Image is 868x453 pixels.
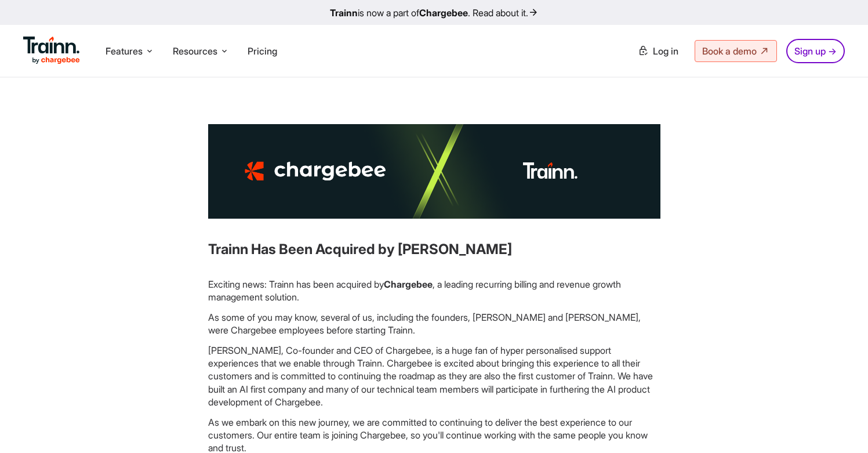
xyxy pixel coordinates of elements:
[208,344,660,409] p: [PERSON_NAME], Co-founder and CEO of Chargebee, is a huge fan of hyper personalised support exper...
[384,278,433,290] b: Chargebee
[248,45,277,57] a: Pricing
[208,278,660,304] p: Exciting news: Trainn has been acquired by , a leading recurring billing and revenue growth manag...
[208,240,660,259] h3: Trainn Has Been Acquired by [PERSON_NAME]
[786,39,845,63] a: Sign up →
[419,7,468,19] b: Chargebee
[653,45,678,57] span: Log in
[208,124,660,219] img: Partner Training built on Trainn | Buildops
[702,45,757,57] span: Book a demo
[23,37,80,64] img: Trainn Logo
[810,397,868,453] iframe: Chat Widget
[208,311,660,337] p: As some of you may know, several of us, including the founders, [PERSON_NAME] and [PERSON_NAME], ...
[106,45,143,57] span: Features
[173,45,217,57] span: Resources
[330,7,358,19] b: Trainn
[695,40,777,62] a: Book a demo
[631,41,685,61] a: Log in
